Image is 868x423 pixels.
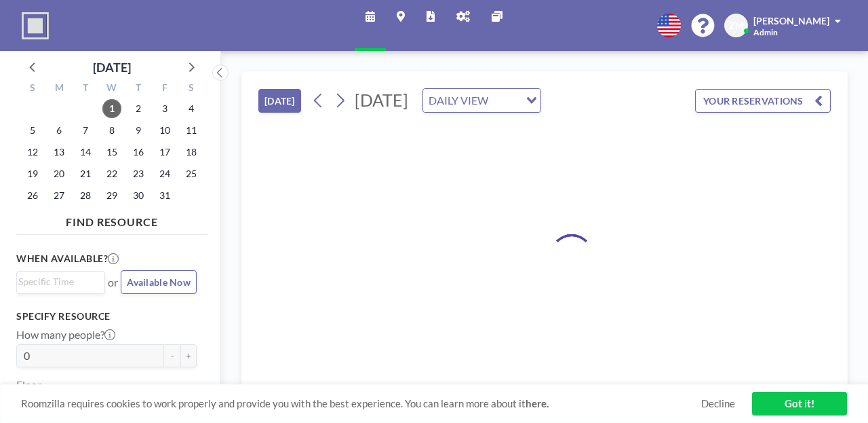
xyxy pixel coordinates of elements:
span: Tuesday, October 14, 2025 [76,143,95,162]
span: Wednesday, October 22, 2025 [102,164,121,183]
span: Thursday, October 9, 2025 [129,121,148,140]
span: Friday, October 10, 2025 [155,121,174,140]
span: Thursday, October 16, 2025 [129,143,148,162]
div: M [46,80,73,98]
span: Available Now [127,276,191,288]
span: [DATE] [355,90,408,110]
button: + [180,344,197,367]
label: How many people? [16,328,115,342]
label: Floor [16,378,41,392]
span: Wednesday, October 15, 2025 [102,143,121,162]
div: Search for option [423,89,540,112]
h4: FIND RESOURCE [16,210,208,229]
span: Sunday, October 26, 2025 [23,186,42,205]
div: [DATE] [93,58,131,77]
span: Monday, October 6, 2025 [50,121,68,140]
span: Sunday, October 5, 2025 [23,121,42,140]
span: Friday, October 17, 2025 [155,143,174,162]
button: YOUR RESERVATIONS [695,89,831,113]
button: Available Now [121,270,197,294]
span: Sunday, October 19, 2025 [23,164,42,183]
span: Tuesday, October 28, 2025 [76,186,95,205]
span: Monday, October 13, 2025 [50,143,68,162]
span: Tuesday, October 7, 2025 [76,121,95,140]
div: F [151,80,178,98]
input: Search for option [18,274,97,289]
span: Friday, October 24, 2025 [155,164,174,183]
div: T [73,80,99,98]
span: Monday, October 27, 2025 [50,186,68,205]
span: Roomzilla requires cookies to work properly and provide you with the best experience. You can lea... [21,397,701,410]
span: Saturday, October 11, 2025 [182,121,201,140]
div: S [178,80,204,98]
span: Saturday, October 18, 2025 [182,143,201,162]
button: [DATE] [258,89,301,113]
h3: Specify resource [16,310,197,323]
button: - [164,344,180,367]
span: Saturday, October 4, 2025 [182,99,201,118]
input: Search for option [492,92,518,109]
span: Admin [753,27,778,37]
span: Monday, October 20, 2025 [50,164,68,183]
span: ZM [729,20,744,32]
span: Friday, October 3, 2025 [155,99,174,118]
span: Thursday, October 2, 2025 [129,99,148,118]
span: Thursday, October 30, 2025 [129,186,148,205]
span: Friday, October 31, 2025 [155,186,174,205]
span: [PERSON_NAME] [753,15,829,26]
span: Thursday, October 23, 2025 [129,164,148,183]
a: here. [526,397,549,409]
div: W [99,80,125,98]
img: organization-logo [22,12,49,39]
a: Decline [701,397,735,410]
div: T [125,80,151,98]
a: Got it! [752,392,847,416]
span: Wednesday, October 29, 2025 [102,186,121,205]
span: Wednesday, October 8, 2025 [102,121,121,140]
span: DAILY VIEW [426,92,491,109]
span: Tuesday, October 21, 2025 [76,164,95,183]
span: or [108,276,118,289]
span: Saturday, October 25, 2025 [182,164,201,183]
div: S [20,80,46,98]
span: Wednesday, October 1, 2025 [102,99,121,118]
span: Sunday, October 12, 2025 [23,143,42,162]
div: Search for option [17,272,104,292]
